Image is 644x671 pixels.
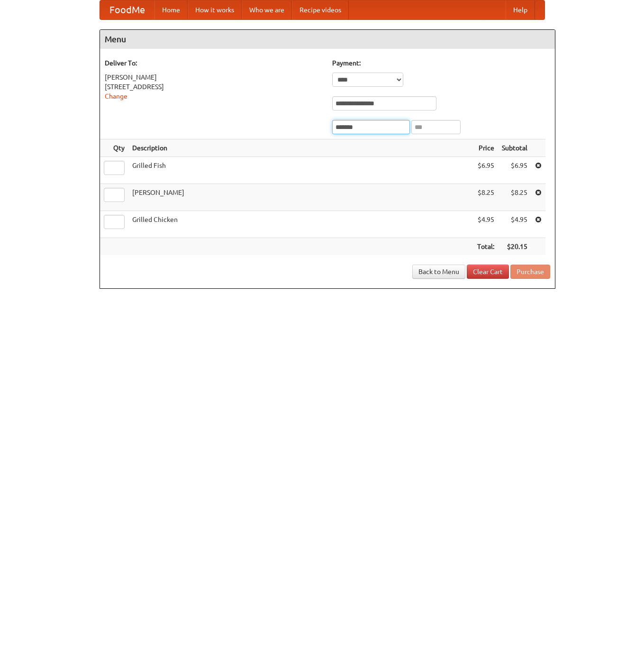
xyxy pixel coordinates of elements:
[473,211,498,238] td: $4.95
[498,238,531,256] th: $20.15
[473,238,498,256] th: Total:
[100,0,154,19] a: FoodMe
[412,265,465,279] a: Back to Menu
[332,58,550,68] h5: Payment:
[128,139,473,157] th: Description
[105,73,323,82] div: [PERSON_NAME]
[506,0,535,19] a: Help
[498,211,531,238] td: $4.95
[292,0,349,19] a: Recipe videos
[100,30,555,49] h4: Menu
[473,157,498,184] td: $6.95
[473,184,498,211] td: $8.25
[128,211,473,238] td: Grilled Chicken
[154,0,188,19] a: Home
[510,265,550,279] button: Purchase
[188,0,242,19] a: How it works
[105,58,323,68] h5: Deliver To:
[498,139,531,157] th: Subtotal
[105,92,127,100] a: Change
[473,139,498,157] th: Price
[242,0,292,19] a: Who we are
[498,157,531,184] td: $6.95
[128,157,473,184] td: Grilled Fish
[498,184,531,211] td: $8.25
[105,82,323,92] div: [STREET_ADDRESS]
[467,265,509,279] a: Clear Cart
[100,139,128,157] th: Qty
[128,184,473,211] td: [PERSON_NAME]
